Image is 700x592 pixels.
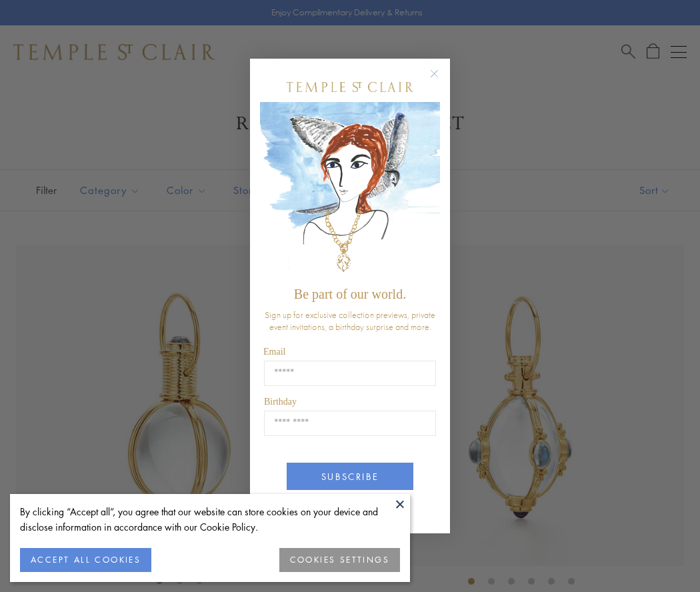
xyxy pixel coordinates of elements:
button: COOKIES SETTINGS [279,548,400,572]
span: Sign up for exclusive collection previews, private event invitations, a birthday surprise and more. [265,309,435,333]
img: c4a9eb12-d91a-4d4a-8ee0-386386f4f338.jpeg [260,102,440,280]
button: Close dialog [433,72,449,89]
img: Temple St. Clair [287,82,413,92]
div: By clicking “Accept all”, you agree that our website can store cookies on your device and disclos... [20,504,400,535]
input: Email [264,361,436,386]
span: Email [263,347,285,357]
button: ACCEPT ALL COOKIES [20,548,151,572]
span: Birthday [264,397,297,407]
span: Be part of our world. [294,287,406,301]
button: SUBSCRIBE [287,463,413,490]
